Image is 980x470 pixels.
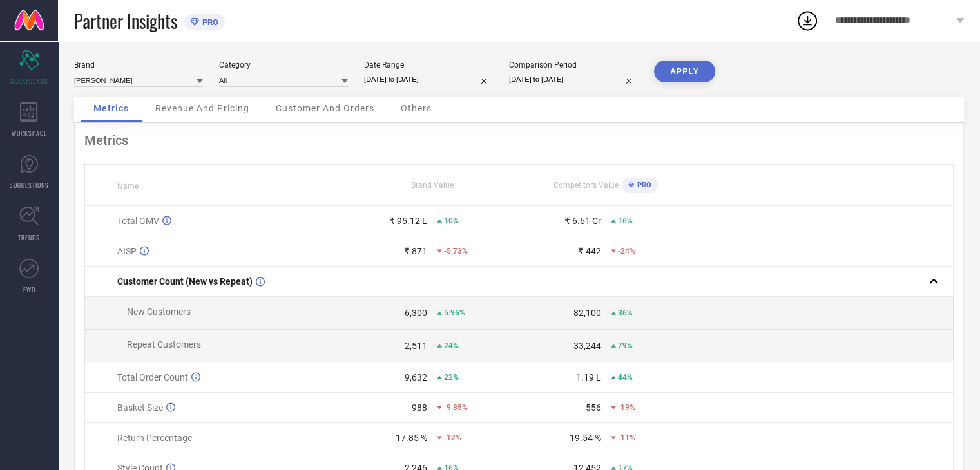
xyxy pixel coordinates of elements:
[117,372,188,382] span: Total Order Count
[12,128,47,138] span: WORKSPACE
[618,247,635,256] span: -24%
[93,103,129,113] span: Metrics
[117,216,159,226] span: Total GMV
[578,246,601,256] div: ₹ 442
[396,433,427,443] div: 17.85 %
[405,308,427,318] div: 6,300
[18,232,40,242] span: TRENDS
[509,73,638,86] input: Select comparison period
[117,182,139,191] span: Name
[74,8,177,34] span: Partner Insights
[444,247,468,256] span: -5.73%
[618,403,635,412] span: -19%
[199,17,218,27] span: PRO
[155,103,249,113] span: Revenue And Pricing
[74,61,203,70] div: Brand
[117,433,192,443] span: Return Percentage
[654,61,715,82] button: APPLY
[364,61,493,70] div: Date Range
[364,73,493,86] input: Select date range
[401,103,432,113] span: Others
[444,403,468,412] span: -9.85%
[444,341,459,350] span: 24%
[23,285,35,294] span: FWD
[117,276,253,287] span: Customer Count (New vs Repeat)
[564,216,601,226] div: ₹ 6.61 Cr
[576,372,601,382] div: 1.19 L
[573,308,601,318] div: 82,100
[509,61,638,70] div: Comparison Period
[84,133,954,148] div: Metrics
[117,246,137,256] span: AISP
[127,339,201,350] span: Repeat Customers
[618,373,633,382] span: 44%
[618,341,633,350] span: 79%
[405,372,427,382] div: 9,632
[618,308,633,317] span: 36%
[412,402,427,413] div: 988
[10,76,48,86] span: SCORECARDS
[618,216,633,225] span: 16%
[404,246,427,256] div: ₹ 871
[444,433,461,442] span: -12%
[634,181,651,189] span: PRO
[444,373,459,382] span: 22%
[553,181,619,190] span: Competitors Value
[618,433,635,442] span: -11%
[570,433,601,443] div: 19.54 %
[219,61,348,70] div: Category
[10,180,49,190] span: SUGGESTIONS
[444,308,465,317] span: 5.96%
[127,306,191,317] span: New Customers
[405,341,427,351] div: 2,511
[411,181,454,190] span: Brand Value
[276,103,374,113] span: Customer And Orders
[117,402,163,413] span: Basket Size
[389,216,427,226] div: ₹ 95.12 L
[444,216,459,225] span: 10%
[586,402,601,413] div: 556
[573,341,601,351] div: 33,244
[796,9,819,32] div: Open download list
